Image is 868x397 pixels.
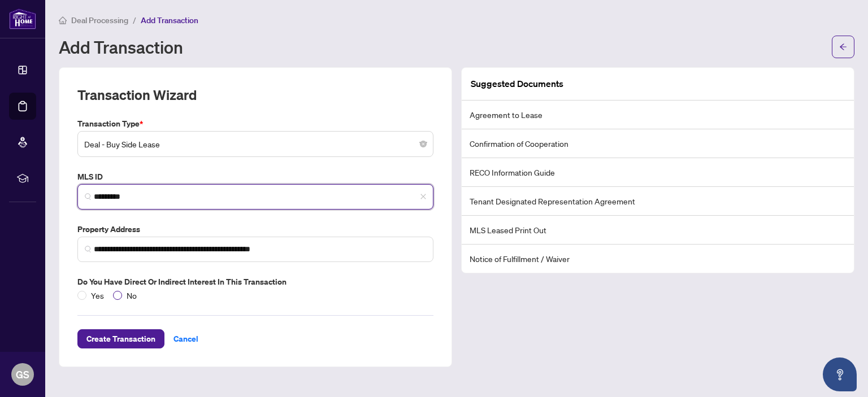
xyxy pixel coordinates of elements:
img: search_icon [85,246,92,252]
button: Create Transaction [77,329,164,348]
li: MLS Leased Print Out [462,216,854,245]
img: search_icon [85,193,92,200]
li: Notice of Fulfillment / Waiver [462,245,854,273]
label: Do you have direct or indirect interest in this transaction [77,276,433,288]
span: Deal - Buy Side Lease [84,133,427,155]
label: Transaction Type [77,117,433,130]
button: Cancel [164,329,207,348]
span: No [122,289,141,302]
span: close-circle [420,141,427,147]
span: Create Transaction [86,330,155,348]
span: Cancel [173,330,198,348]
li: Confirmation of Cooperation [462,129,854,158]
span: home [59,16,67,24]
span: close [420,193,427,200]
label: MLS ID [77,171,433,183]
li: / [133,14,136,27]
li: Tenant Designated Representation Agreement [462,187,854,216]
li: RECO Information Guide [462,158,854,187]
label: Property Address [77,223,433,235]
h2: Transaction Wizard [77,86,197,104]
h1: Add Transaction [59,38,183,56]
span: GS [16,367,29,382]
span: Add Transaction [141,15,198,25]
button: Open asap [823,357,857,391]
img: logo [9,8,36,29]
span: Yes [86,289,108,302]
article: Suggested Documents [471,77,563,91]
li: Agreement to Lease [462,101,854,129]
span: arrow-left [839,43,847,51]
span: Deal Processing [71,15,128,25]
